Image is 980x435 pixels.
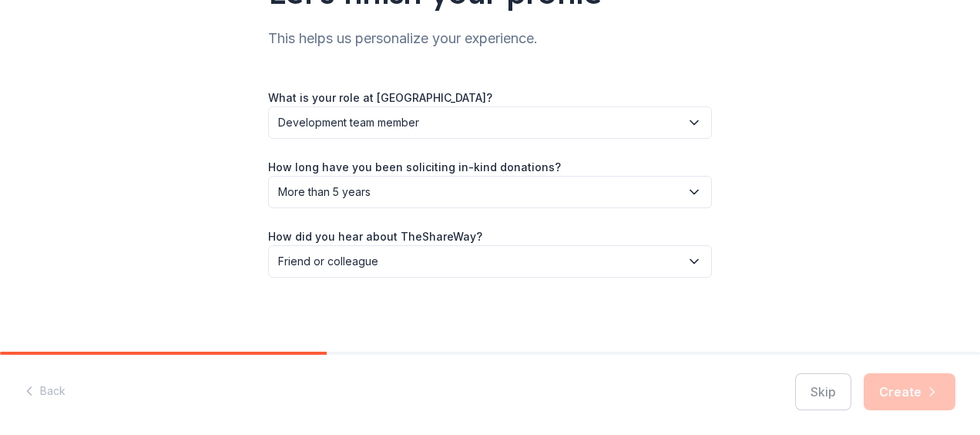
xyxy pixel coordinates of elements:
[268,160,561,175] label: How long have you been soliciting in-kind donations?
[278,252,680,271] span: Friend or colleague
[268,26,712,51] div: This helps us personalize your experience.
[268,229,482,244] label: How did you hear about TheShareWay?
[268,176,712,208] button: More than 5 years
[268,90,492,106] label: What is your role at [GEOGRAPHIC_DATA]?
[268,106,712,139] button: Development team member
[278,113,680,132] span: Development team member
[278,183,680,201] span: More than 5 years
[268,245,712,278] button: Friend or colleague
